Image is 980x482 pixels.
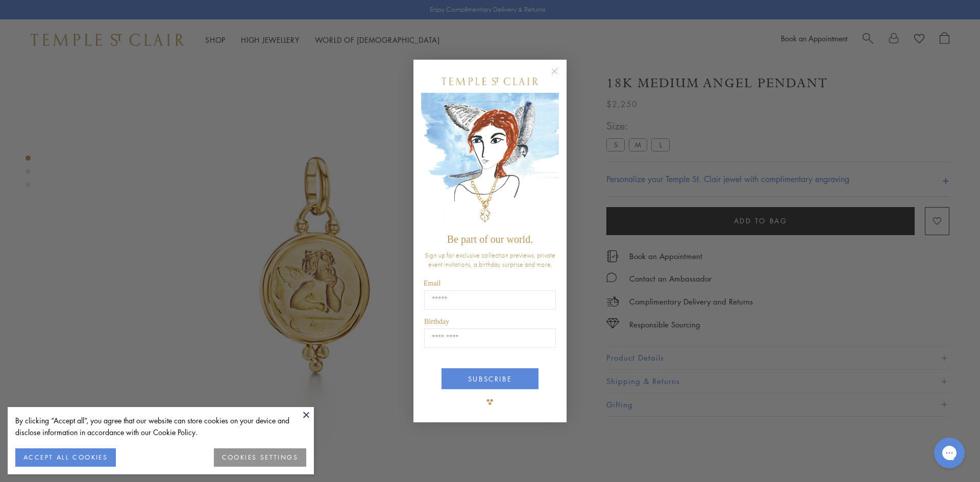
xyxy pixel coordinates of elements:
[424,280,440,287] span: Email
[421,93,559,229] img: c4a9eb12-d91a-4d4a-8ee0-386386f4f338.jpeg
[15,415,306,438] div: By clicking “Accept all”, you agree that our website can store cookies on your device and disclos...
[442,78,538,85] img: Temple St. Clair
[424,290,556,310] input: Email
[447,234,533,245] span: Be part of our world.
[425,250,555,269] span: Sign up for exclusive collection previews, private event invitations, a birthday surprise and more.
[214,448,306,467] button: COOKIES SETTINGS
[553,70,566,83] button: Close dialog
[424,318,449,325] span: Birthday
[15,448,116,467] button: ACCEPT ALL COOKIES
[929,434,970,472] iframe: Gorgias live chat messenger
[480,392,500,412] img: TSC
[442,368,538,389] button: SUBSCRIBE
